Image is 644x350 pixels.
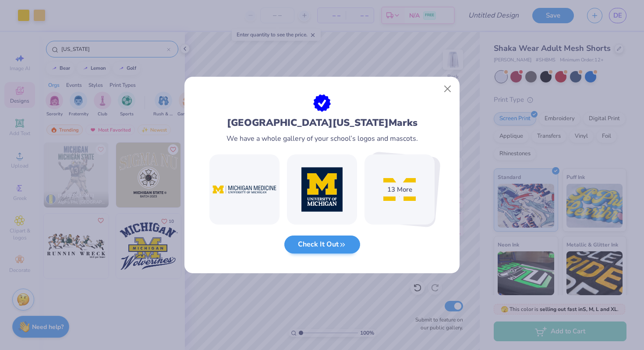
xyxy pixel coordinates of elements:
[287,154,357,225] img: UMich 4
[226,134,418,143] div: We have a whole gallery of your school’s logos and mascots.
[439,81,456,97] button: Close
[209,154,280,225] img: UMich 2
[284,236,360,254] button: Check It Out
[313,94,331,112] img: approval.png
[381,182,419,196] div: 13 More
[364,154,435,225] img: UMich 6
[227,116,418,129] div: [GEOGRAPHIC_DATA][US_STATE] Marks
